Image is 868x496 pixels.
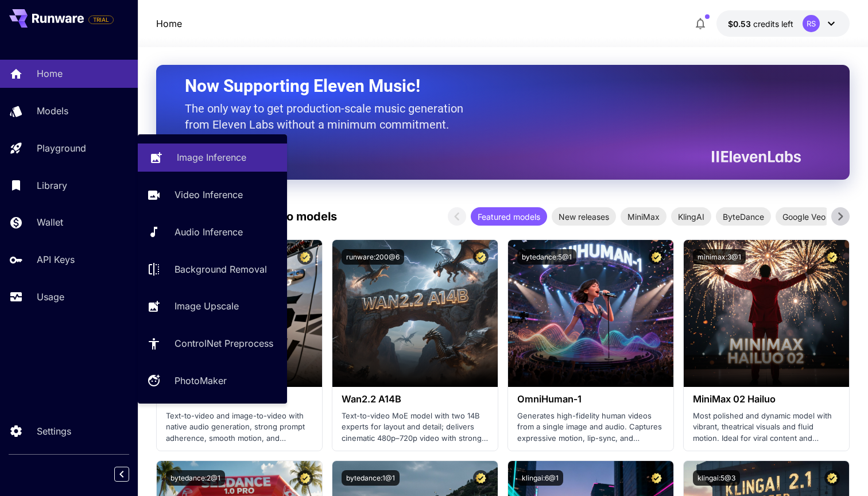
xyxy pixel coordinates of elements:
p: Background Removal [175,262,267,276]
button: Certified Model – Vetted for best performance and includes a commercial license. [824,249,840,265]
a: ControlNet Preprocess [138,330,287,358]
h2: Now Supporting Eleven Music! [185,75,792,97]
img: alt [508,240,673,387]
span: TRIAL [89,15,113,24]
p: Text-to-video MoE model with two 14B experts for layout and detail; delivers cinematic 480p–720p ... [342,410,489,444]
p: The only way to get production-scale music generation from Eleven Labs without a minimum commitment. [185,100,472,133]
button: runware:200@6 [342,249,404,265]
span: Add your payment card to enable full platform functionality. [88,13,114,26]
div: RS [803,15,820,32]
span: KlingAI [671,211,711,223]
button: Certified Model – Vetted for best performance and includes a commercial license. [649,470,664,486]
button: $0.52952 [716,10,850,37]
button: Certified Model – Vetted for best performance and includes a commercial license. [473,470,489,486]
button: bytedance:2@1 [166,470,225,486]
p: ControlNet Preprocess [175,336,273,350]
h3: Wan2.2 A14B [342,394,489,405]
p: Image Upscale [175,299,239,313]
p: Video Inference [175,188,243,201]
button: klingai:5@3 [693,470,740,486]
button: bytedance:5@1 [517,249,576,265]
a: Image Inference [138,144,287,172]
button: minimax:3@1 [693,249,746,265]
p: Wallet [37,215,63,229]
p: Home [156,17,182,30]
div: $0.52952 [728,18,793,30]
span: ByteDance [716,211,771,223]
button: Certified Model – Vetted for best performance and includes a commercial license. [649,249,664,265]
a: Background Removal [138,255,287,283]
span: New releases [552,211,616,223]
p: Usage [37,290,64,304]
button: Collapse sidebar [114,467,129,482]
button: Certified Model – Vetted for best performance and includes a commercial license. [297,470,313,486]
h3: MiniMax 02 Hailuo [693,394,840,405]
nav: breadcrumb [156,17,182,30]
p: Most polished and dynamic model with vibrant, theatrical visuals and fluid motion. Ideal for vira... [693,410,840,444]
p: Audio Inference [175,225,243,239]
a: PhotoMaker [138,367,287,395]
a: Audio Inference [138,218,287,246]
p: Image Inference [177,150,246,164]
span: $0.53 [728,19,753,29]
button: bytedance:1@1 [342,470,400,486]
button: Certified Model – Vetted for best performance and includes a commercial license. [297,249,313,265]
p: Text-to-video and image-to-video with native audio generation, strong prompt adherence, smooth mo... [166,410,313,444]
p: API Keys [37,253,75,266]
button: Certified Model – Vetted for best performance and includes a commercial license. [824,470,840,486]
h3: OmniHuman‑1 [517,394,664,405]
button: Certified Model – Vetted for best performance and includes a commercial license. [473,249,489,265]
p: Settings [37,424,71,438]
img: alt [332,240,498,387]
span: credits left [753,19,793,29]
span: Google Veo [776,211,832,223]
span: Featured models [471,211,547,223]
a: Image Upscale [138,292,287,320]
p: Home [37,67,63,80]
p: Library [37,179,67,192]
p: PhotoMaker [175,374,227,387]
p: Generates high-fidelity human videos from a single image and audio. Captures expressive motion, l... [517,410,664,444]
img: alt [684,240,849,387]
div: Collapse sidebar [123,464,138,485]
p: Playground [37,141,86,155]
button: klingai:6@1 [517,470,563,486]
a: Video Inference [138,181,287,209]
span: MiniMax [621,211,666,223]
p: Models [37,104,68,118]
